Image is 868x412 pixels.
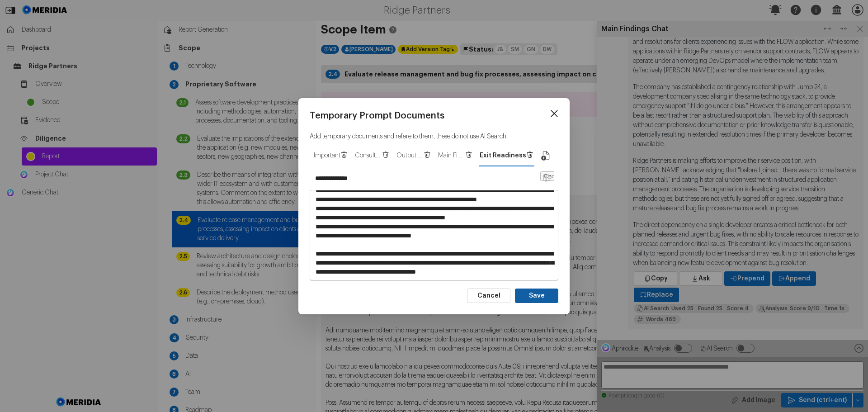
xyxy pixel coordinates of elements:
button: Save [515,289,558,303]
button: Cancel [467,289,510,303]
h2: Temporary Prompt Documents [310,109,558,122]
p: Add temporary documents and refere to them, these do not use AI Search. [310,132,558,141]
span: Output Format [396,151,424,160]
span: Main Findings [438,151,465,160]
span: Exit Readiness [480,151,526,160]
span: Important [313,151,340,160]
span: Consultant Notes (Scratchpad) [355,151,382,160]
